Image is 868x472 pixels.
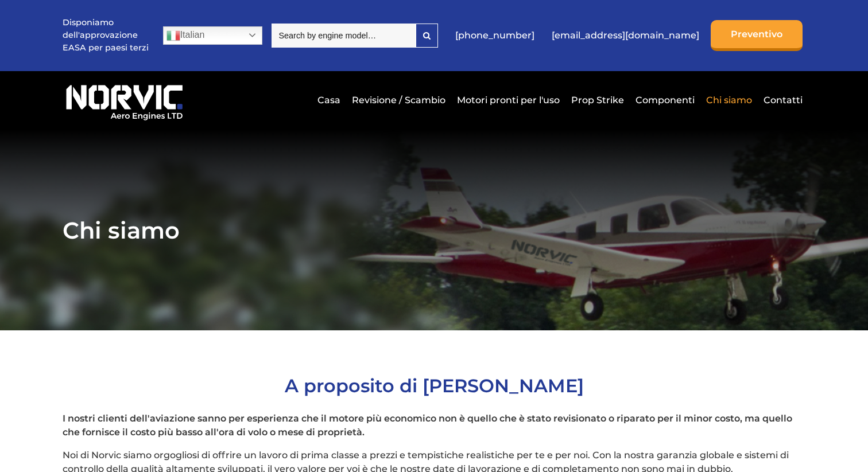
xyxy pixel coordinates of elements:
img: it [166,29,180,42]
a: Casa [315,86,343,114]
a: Motori pronti per l'uso [454,86,563,114]
a: Componenti [633,86,697,114]
strong: I nostri clienti dell'aviazione sanno per esperienza che il motore più economico non è quello che... [63,413,792,438]
a: Prop Strike [568,86,627,114]
a: Contatti [761,86,803,114]
a: [PHONE_NUMBER] [449,21,540,49]
a: Chi siamo [703,86,755,114]
img: Logo di Norvic Aero Engines [63,80,187,122]
a: Revisione / Scambio [349,86,448,114]
a: Preventivo [711,20,803,51]
input: Search by engine model… [272,24,416,48]
a: [EMAIL_ADDRESS][DOMAIN_NAME] [546,21,705,49]
h1: Chi siamo [63,216,806,244]
p: Disponiamo dell'approvazione EASA per paesi terzi [63,17,149,54]
span: A proposito di [PERSON_NAME] [285,375,584,397]
a: Italian [163,26,262,45]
